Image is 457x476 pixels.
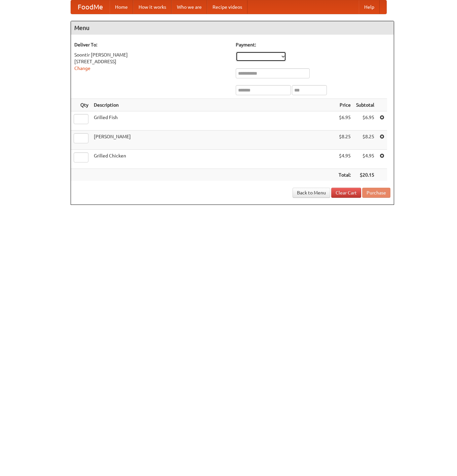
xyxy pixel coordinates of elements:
a: Help [359,0,380,14]
th: Price [336,99,353,111]
th: Total: [336,169,353,181]
a: Clear Cart [331,188,361,198]
a: Recipe videos [207,0,247,14]
td: $4.95 [353,150,377,169]
a: Back to Menu [293,188,330,198]
a: Who we are [172,0,207,14]
h5: Deliver To: [74,41,229,48]
h4: Menu [71,21,394,35]
td: $8.25 [336,131,353,150]
td: $8.25 [353,131,377,150]
div: [STREET_ADDRESS] [74,58,229,65]
th: Qty [71,99,91,111]
td: Grilled Fish [91,111,336,131]
td: $4.95 [336,150,353,169]
h5: Payment: [236,41,390,48]
th: Subtotal [353,99,377,111]
a: Home [110,0,133,14]
th: $20.15 [353,169,377,181]
a: FoodMe [71,0,110,14]
button: Purchase [362,188,390,198]
td: $6.95 [336,111,353,131]
td: Grilled Chicken [91,150,336,169]
a: How it works [133,0,172,14]
td: [PERSON_NAME] [91,131,336,150]
div: Soontir [PERSON_NAME] [74,51,229,58]
th: Description [91,99,336,111]
a: Change [74,66,90,71]
td: $6.95 [353,111,377,131]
